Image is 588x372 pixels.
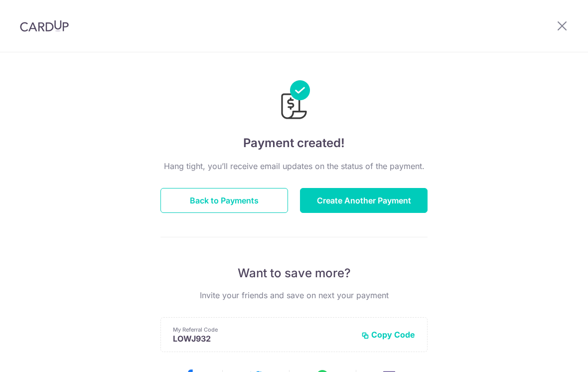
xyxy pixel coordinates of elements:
p: My Referral Code [173,326,353,334]
p: Want to save more? [160,265,428,281]
h4: Payment created! [160,134,428,152]
button: Back to Payments [160,188,288,213]
button: Create Another Payment [300,188,428,213]
p: Hang tight, you’ll receive email updates on the status of the payment. [160,160,428,172]
p: Invite your friends and save on next your payment [160,289,428,301]
img: CardUp [20,20,69,32]
button: Copy Code [361,330,415,340]
img: Payments [278,80,310,122]
p: LOWJ932 [173,334,353,344]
